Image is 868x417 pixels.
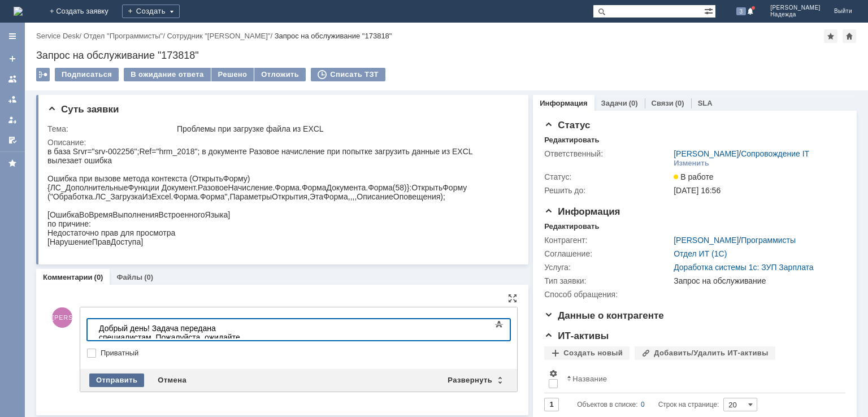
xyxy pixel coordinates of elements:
div: 0 [641,398,645,411]
span: Показать панель инструментов [492,318,506,331]
div: На всю страницу [508,294,517,303]
div: Тема: [47,124,175,133]
span: Данные о контрагенте [544,310,664,321]
label: Приватный [101,349,508,358]
div: / [674,149,809,158]
span: Надежда [770,11,821,18]
div: (0) [144,273,153,281]
a: [PERSON_NAME] [674,236,739,245]
span: Статус [544,120,590,131]
span: [PERSON_NAME] [52,307,72,328]
div: Создать [122,5,180,18]
div: / [84,32,167,40]
div: Соглашение: [544,249,671,258]
a: [PERSON_NAME] [674,149,739,158]
div: / [674,236,796,245]
span: Информация [544,206,620,217]
div: (0) [94,273,103,281]
th: Название [562,364,836,393]
a: Service Desk [36,32,80,40]
span: ИТ-активы [544,331,609,341]
div: Тип заявки: [544,276,671,285]
a: Информация [540,99,587,107]
div: Запрос на обслуживание "173818" [36,50,857,61]
div: Описание: [47,138,515,147]
div: Статус: [544,172,671,181]
a: Связи [652,99,674,107]
span: Объектов в списке: [577,401,637,409]
a: Файлы [116,273,142,281]
div: Запрос на обслуживание [674,276,840,285]
img: logo [14,7,23,16]
a: Комментарии [43,273,93,281]
span: [DATE] 16:56 [674,186,721,195]
div: Проблемы при загрузке файла из EXCL [177,124,513,133]
div: Ответственный: [544,149,671,158]
div: Редактировать [544,136,599,145]
span: В работе [674,172,713,181]
a: Перейти на домашнюю страницу [14,7,23,16]
div: Редактировать [544,222,599,231]
a: Мои согласования [3,131,21,149]
div: Название [572,375,607,383]
div: (0) [629,99,638,107]
span: [PERSON_NAME] [770,5,821,11]
div: Добрый день! Задача передана специалистам. Пожалуйста, ожидайте [5,5,165,23]
a: SLA [698,99,713,107]
a: Мои заявки [3,111,21,129]
a: Программисты [741,236,796,245]
div: Контрагент: [544,236,671,245]
div: Решить до: [544,186,671,195]
div: Работа с массовостью [36,68,50,81]
a: Заявки в моей ответственности [3,90,21,108]
a: Задачи [601,99,627,107]
span: Расширенный поиск [704,5,715,16]
span: Суть заявки [47,104,119,115]
div: Изменить [674,159,709,168]
div: Услуга: [544,263,671,272]
a: Доработка системы 1с: ЗУП Зарплата [674,263,813,272]
div: Сделать домашней страницей [843,29,856,43]
div: Добавить в избранное [824,29,837,43]
a: Заявки на командах [3,70,21,88]
a: Отдел "Программисты" [84,32,163,40]
i: Строк на странице: [577,398,719,411]
a: Создать заявку [3,50,21,68]
div: / [167,32,274,40]
a: Сотрудник "[PERSON_NAME]" [167,32,270,40]
span: 3 [736,7,747,15]
div: Запрос на обслуживание "173818" [275,32,392,40]
div: / [36,32,84,40]
div: Способ обращения: [544,290,671,299]
div: (0) [675,99,684,107]
a: Сопровождение IT [741,149,809,158]
span: Настройки [549,369,558,378]
a: Отдел ИТ (1С) [674,249,727,258]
